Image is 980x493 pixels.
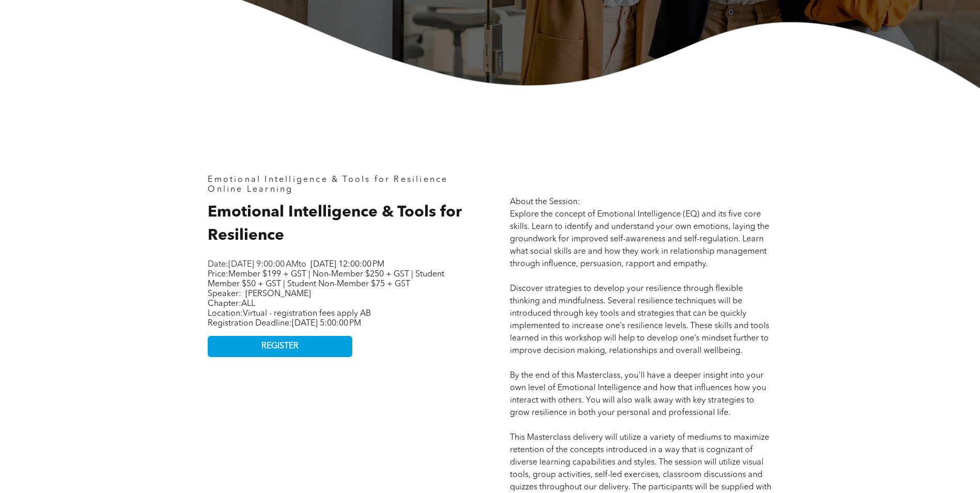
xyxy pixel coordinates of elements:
span: Location: Registration Deadline: [208,310,371,328]
span: [DATE] 5:00:00 PM [292,319,361,328]
span: Emotional Intelligence & Tools for Resilience [208,176,448,184]
a: REGISTER [208,336,352,357]
span: [DATE] 12:00:00 PM [310,260,384,269]
span: Date: to [208,260,306,269]
span: Member $199 + GST | Non-Member $250 + GST | Student Member $50 + GST | Student Non-Member $75 + GST [208,270,444,288]
span: REGISTER [261,342,299,351]
span: ALL [241,300,255,308]
span: Chapter: [208,300,255,308]
span: Emotional Intelligence & Tools for Resilience [208,205,462,243]
span: Price: [208,270,444,288]
span: [DATE] 9:00:00 AM [228,260,299,269]
span: [PERSON_NAME] [245,290,311,298]
span: Online Learning [208,186,293,194]
span: Virtual - registration fees apply AB [243,310,371,318]
span: Speaker: [208,290,241,298]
